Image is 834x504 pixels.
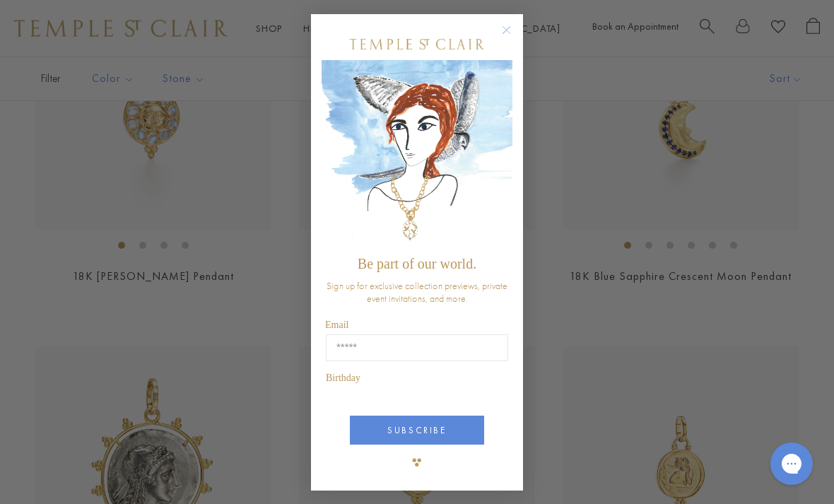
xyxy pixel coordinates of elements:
img: Temple St. Clair [350,39,484,49]
iframe: Gorgias live chat messenger [763,438,820,490]
img: TSC [403,448,431,476]
span: Sign up for exclusive collection previews, private event invitations, and more. [327,279,507,305]
input: Email [326,334,508,361]
button: SUBSCRIBE [350,416,484,445]
img: c4a9eb12-d91a-4d4a-8ee0-386386f4f338.jpeg [322,60,512,249]
span: Be part of our world. [358,256,476,271]
span: Email [325,320,348,330]
span: Birthday [326,373,360,383]
button: Close dialog [505,28,522,46]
